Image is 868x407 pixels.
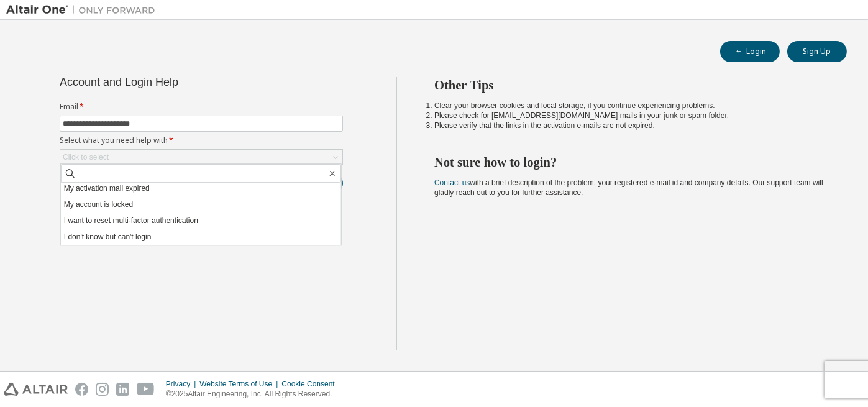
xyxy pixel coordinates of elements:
div: Privacy [166,379,199,389]
label: Select what you need help with [60,135,343,145]
h2: Not sure how to login? [434,154,825,170]
label: Email [60,102,343,112]
div: Cookie Consent [281,379,342,389]
img: altair_logo.svg [4,383,68,396]
h2: Other Tips [434,77,825,93]
img: facebook.svg [75,383,88,396]
button: Login [720,41,780,62]
div: Click to select [63,152,109,162]
div: Account and Login Help [60,77,286,87]
img: instagram.svg [96,383,109,396]
div: Website Terms of Use [199,379,281,389]
li: Please check for [EMAIL_ADDRESS][DOMAIN_NAME] mails in your junk or spam folder. [434,111,825,121]
div: Click to select [60,150,342,165]
button: Sign Up [787,41,847,62]
a: Contact us [434,178,470,187]
p: © 2025 Altair Engineering, Inc. All Rights Reserved. [166,389,342,400]
img: youtube.svg [137,383,155,396]
img: linkedin.svg [116,383,129,396]
span: with a brief description of the problem, your registered e-mail id and company details. Our suppo... [434,178,823,197]
li: My activation mail expired [61,180,341,196]
li: Clear your browser cookies and local storage, if you continue experiencing problems. [434,101,825,111]
img: Altair One [6,4,162,16]
li: Please verify that the links in the activation e-mails are not expired. [434,121,825,130]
